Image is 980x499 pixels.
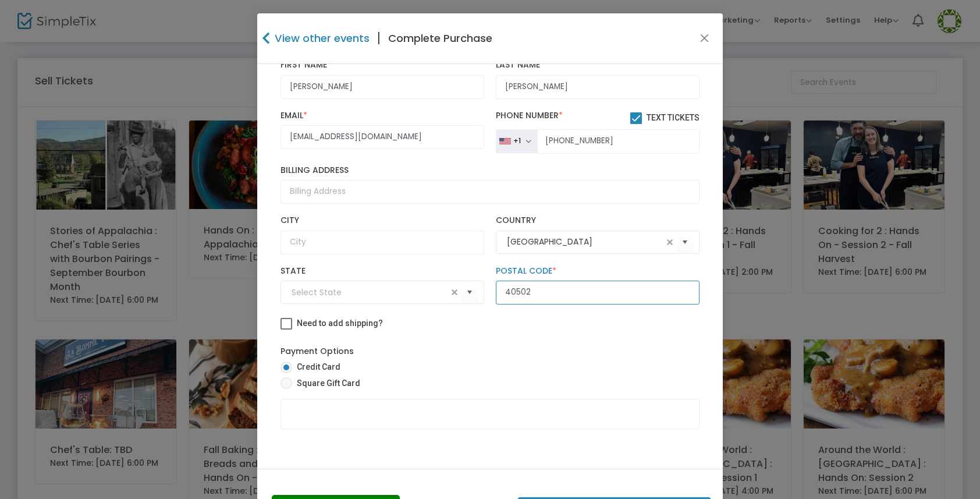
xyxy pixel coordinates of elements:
[272,30,370,46] h4: View other events
[370,28,388,49] span: |
[280,345,354,358] label: Payment Options
[496,129,537,154] button: +1
[297,318,383,328] span: Need to add shipping?
[663,235,677,249] span: clear
[280,165,700,176] label: Billing Address
[461,281,478,305] button: Select
[292,377,360,390] span: Square Gift Card
[677,230,693,254] button: Select
[647,113,700,122] span: Text Tickets
[496,215,700,226] label: Country
[280,266,484,277] label: State
[697,31,712,46] button: Close
[280,60,484,70] label: First Name
[448,285,461,299] span: clear
[280,125,484,149] input: Email
[280,75,484,99] input: First Name
[496,60,700,70] label: Last Name
[496,281,700,305] input: Postal Code
[388,30,492,46] h4: Complete Purchase
[280,231,484,254] input: City
[537,129,700,154] input: Phone Number
[292,361,340,373] span: Credit Card
[292,286,448,299] input: Select State
[496,111,700,125] label: Phone Number
[513,136,521,146] div: +1
[496,75,700,99] input: Last Name
[496,266,700,277] label: Postal Code
[281,399,699,456] iframe: Secure Credit Card Form
[280,180,700,204] input: Billing Address
[280,215,484,226] label: City
[280,111,484,121] label: Email
[507,236,663,248] input: Select Country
